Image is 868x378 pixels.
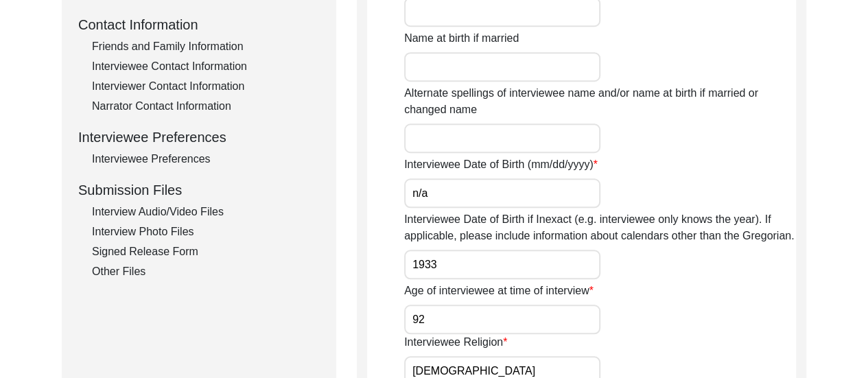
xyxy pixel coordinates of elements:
div: Other Files [92,263,320,280]
div: Narrator Contact Information [92,98,320,115]
div: Signed Release Form [92,244,320,260]
div: Interviewee Preferences [78,127,320,147]
label: Interviewee Religion [404,334,507,351]
div: Contact Information [78,14,320,35]
div: Interview Audio/Video Files [92,204,320,220]
div: Interviewee Contact Information [92,58,320,75]
div: Friends and Family Information [92,38,320,55]
label: Name at birth if married [404,30,519,47]
label: Age of interviewee at time of interview [404,283,594,299]
div: Interviewer Contact Information [92,78,320,95]
div: Submission Files [78,180,320,200]
div: Interview Photo Files [92,224,320,240]
label: Interviewee Date of Birth if Inexact (e.g. interviewee only knows the year). If applicable, pleas... [404,211,796,244]
label: Alternate spellings of interviewee name and/or name at birth if married or changed name [404,85,796,118]
div: Interviewee Preferences [92,151,320,167]
label: Interviewee Date of Birth (mm/dd/yyyy) [404,156,598,173]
